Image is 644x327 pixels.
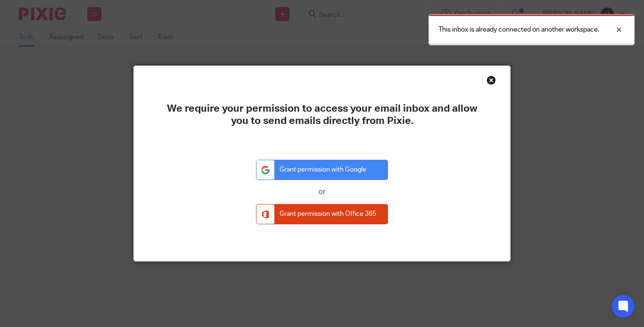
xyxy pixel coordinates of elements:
h1: We require your permission to access your email inbox and allow you to send emails directly from ... [167,103,477,127]
a: Grant permission with Office 365 [256,204,388,224]
div: Close this dialog window [487,75,496,85]
a: Grant permission with Google [256,160,388,180]
p: This inbox is already connected on another workspace. [438,25,599,34]
p: or [256,187,388,197]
